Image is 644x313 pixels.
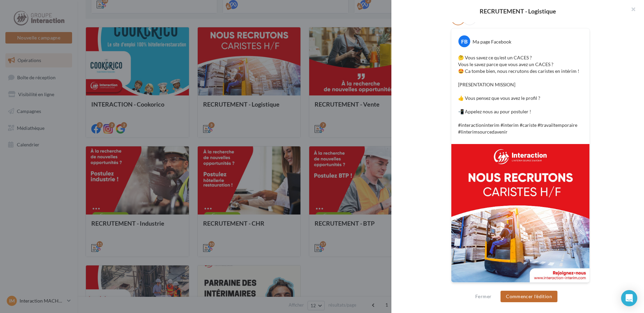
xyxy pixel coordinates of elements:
p: 🤔 Vous savez ce qu'est un CACES ? Vous le savez parce que vous avez un CACES ? 🤩 Ca tombe bien, n... [458,54,583,135]
button: Commencer l'édition [501,291,557,302]
div: La prévisualisation est non-contractuelle [451,283,590,291]
button: Fermer [473,292,494,301]
div: Ma page Facebook [473,38,511,45]
div: FB [458,35,470,47]
div: RECRUTEMENT - Logistique [402,8,633,14]
div: Open Intercom Messenger [621,290,637,306]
